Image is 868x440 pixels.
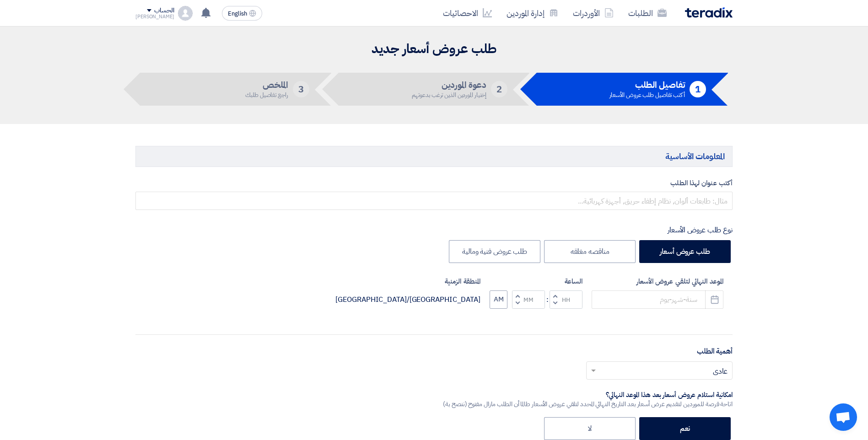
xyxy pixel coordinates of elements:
[697,346,733,357] label: أهمية الطلب
[544,240,636,263] label: مناقصه مغلقه
[154,7,174,15] div: الحساب
[621,2,674,24] a: الطلبات
[178,6,193,21] img: profile_test.png
[245,92,288,98] div: راجع تفاصيل طلبك
[335,294,480,305] div: [GEOGRAPHIC_DATA]/[GEOGRAPHIC_DATA]
[499,2,566,24] a: إدارة الموردين
[592,290,723,309] input: سنة-شهر-يوم
[550,290,582,309] input: Hours
[512,290,545,309] input: Minutes
[566,2,621,24] a: الأوردرات
[544,417,636,440] label: لا
[449,240,540,263] label: طلب عروض فنية ومالية
[443,399,733,409] div: اتاحة فرصة للموردين لتقديم عرض أسعار بعد التاريخ النهائي المحدد لتلقي عروض الأسعار طالما أن الطلب...
[228,11,247,17] span: English
[639,240,731,263] label: طلب عروض أسعار
[639,417,731,440] label: نعم
[245,81,288,89] h5: الملخص
[135,192,733,210] input: مثال: طابعات ألوان, نظام إطفاء حريق, أجهزة كهربائية...
[490,290,507,309] button: AM
[412,92,487,98] div: إختيار الموردين الذين ترغب بدعوتهم
[685,7,733,18] img: Teradix logo
[293,81,309,97] div: 3
[443,391,733,400] div: امكانية استلام عروض أسعار بعد هذا الموعد النهائي؟
[135,14,174,19] div: [PERSON_NAME]
[412,81,487,89] h5: دعوة الموردين
[222,6,262,21] button: English
[436,2,499,24] a: الاحصائيات
[609,81,685,89] h5: تفاصيل الطلب
[135,225,733,236] div: نوع طلب عروض الأسعار
[609,92,685,98] div: أكتب تفاصيل طلب عروض الأسعار
[135,40,733,58] h2: طلب عروض أسعار جديد
[135,146,733,166] h5: المعلومات الأساسية
[491,81,507,97] div: 2
[592,276,723,287] label: الموعد النهائي لتلقي عروض الأسعار
[335,276,480,287] label: المنطقة الزمنية
[135,178,733,188] label: أكتب عنوان لهذا الطلب
[690,81,706,97] div: 1
[545,294,550,305] div: :
[830,403,857,431] div: Open chat
[490,276,582,287] label: الساعة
